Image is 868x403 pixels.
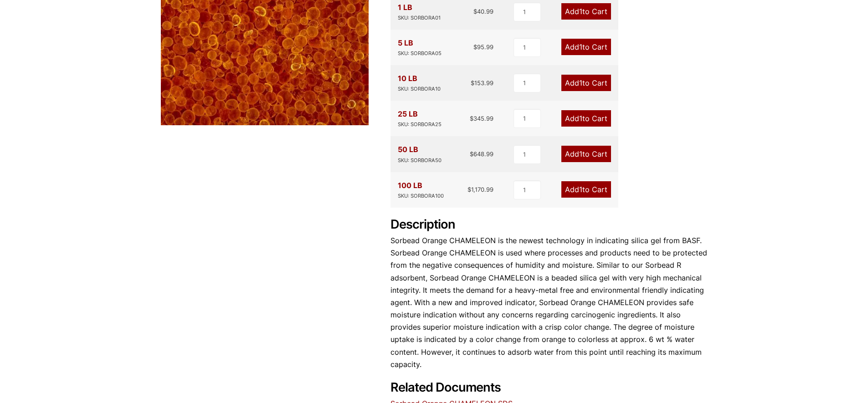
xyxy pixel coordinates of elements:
bdi: 95.99 [473,43,493,51]
div: SKU: SORBORA01 [398,14,441,22]
span: $ [470,115,473,122]
div: SKU: SORBORA10 [398,85,441,93]
bdi: 648.99 [470,150,493,158]
bdi: 153.99 [471,79,493,87]
a: Add1to Cart [561,3,611,20]
a: Add1to Cart [561,75,611,91]
span: $ [473,43,477,51]
div: 25 LB [398,108,442,129]
h2: Description [390,217,708,232]
span: 1 [579,42,582,51]
bdi: 1,170.99 [467,186,493,193]
span: 1 [579,78,582,87]
div: SKU: SORBORA50 [398,156,442,165]
span: $ [471,79,474,87]
a: Add1to Cart [561,39,611,55]
span: $ [470,150,473,158]
bdi: 345.99 [470,115,493,122]
div: 1 LB [398,1,441,22]
span: $ [473,8,477,15]
span: $ [467,186,471,193]
span: 1 [579,114,582,123]
span: 1 [579,185,582,194]
a: Add1to Cart [561,146,611,162]
div: 100 LB [398,179,444,200]
span: 1 [579,7,582,16]
div: 5 LB [398,37,442,58]
a: Add1to Cart [561,110,611,127]
p: Sorbead Orange CHAMELEON is the newest technology in indicating silica gel from BASF. Sorbead Ora... [390,235,708,371]
div: SKU: SORBORA100 [398,192,444,200]
div: 10 LB [398,72,441,93]
a: Add1to Cart [561,181,611,198]
span: 1 [579,149,582,158]
div: SKU: SORBORA05 [398,49,442,58]
div: 50 LB [398,143,442,164]
div: SKU: SORBORA25 [398,120,442,129]
bdi: 40.99 [473,8,493,15]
